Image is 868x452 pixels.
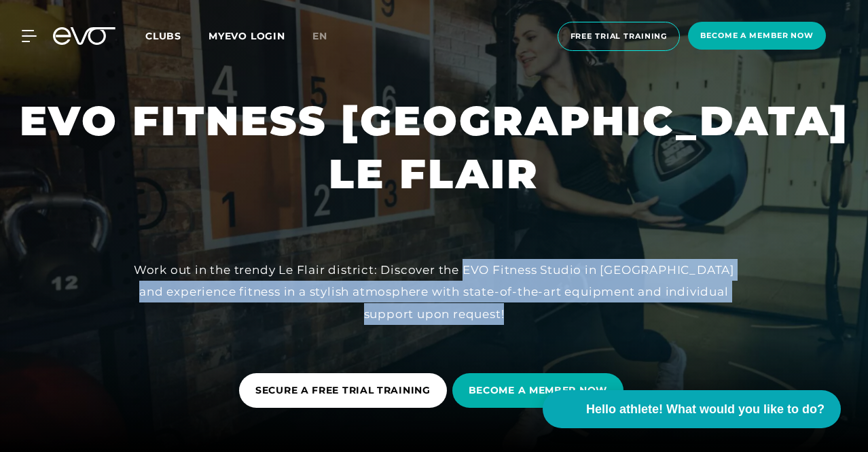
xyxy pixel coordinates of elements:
a: Become a member now [684,22,830,51]
font: EVO FITNESS [GEOGRAPHIC_DATA] LE FLAIR [20,96,863,198]
font: BECOME A MEMBER NOW [469,384,607,396]
font: Clubs [145,30,181,42]
font: Free trial training [571,31,668,41]
a: SECURE A FREE TRIAL TRAINING [239,363,452,418]
font: Hello athlete! What would you like to do? [586,402,825,416]
a: en [312,29,344,44]
a: Free trial training [554,22,685,51]
a: BECOME A MEMBER NOW [452,363,629,418]
font: Work out in the trendy Le Flair district: Discover the EVO Fitness Studio in [GEOGRAPHIC_DATA] an... [134,263,734,321]
font: Become a member now [700,31,814,40]
a: MYEVO LOGIN [209,30,285,42]
font: SECURE A FREE TRIAL TRAINING [255,384,431,396]
font: en [312,30,327,42]
button: Hello athlete! What would you like to do? [543,390,841,428]
a: Clubs [145,29,209,42]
